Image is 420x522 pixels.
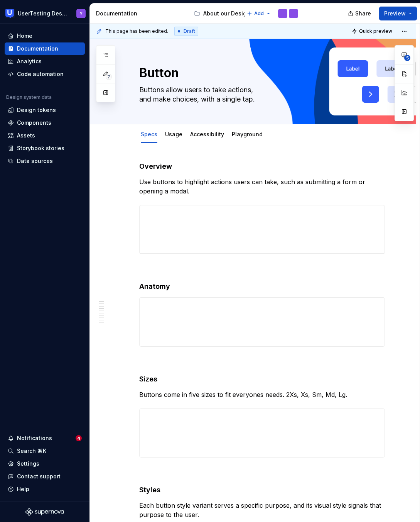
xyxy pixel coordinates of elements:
[17,119,51,127] div: Components
[17,460,39,468] div: Settings
[17,32,32,40] div: Home
[5,117,85,129] a: Components
[5,458,85,470] a: Settings
[17,157,53,165] div: Data sources
[184,28,195,34] span: Draft
[379,7,417,20] button: Preview
[139,390,385,399] p: Buttons come in five sizes to fit everyones needs. 2Xs, Xs, Sm, Md, Lg.
[355,10,371,17] span: Share
[17,144,64,152] div: Storybook stories
[17,58,42,65] div: Analytics
[5,104,85,116] a: Design tokens
[17,106,56,114] div: Design tokens
[229,126,266,142] div: Playground
[2,5,88,22] button: UserTesting Design SystemY
[139,282,385,291] h4: Anatomy
[139,485,385,495] h4: Styles
[138,64,383,82] textarea: Button
[232,131,263,137] a: Playground
[5,30,85,42] a: Home
[106,74,112,80] span: 7
[5,142,85,154] a: Storybook stories
[76,435,82,441] span: 4
[25,508,64,516] svg: Supernova Logo
[139,177,385,196] p: Use buttons to highlight actions users can take, such as submitting a form or opening a modal.
[17,132,35,139] div: Assets
[245,8,273,19] button: Add
[139,501,385,519] p: Each button style variant serves a specific purpose, and its visual style signals that purpose to...
[165,131,182,137] a: Usage
[96,10,183,17] div: Documentation
[254,10,264,17] span: Add
[349,26,396,37] button: Quick preview
[141,131,157,137] a: Specs
[191,7,270,20] a: About our Design System
[5,470,85,483] button: Contact support
[105,28,168,34] span: This page has been edited.
[5,9,15,18] img: 41adf70f-fc1c-4662-8e2d-d2ab9c673b1b.png
[5,42,85,55] a: Documentation
[187,126,227,142] div: Accessibility
[139,375,385,384] h4: Sizes
[138,84,383,105] textarea: Buttons allow users to take actions, and make choices, with a single tap.
[5,55,85,68] a: Analytics
[191,6,243,21] div: Page tree
[344,7,376,20] button: Share
[162,126,186,142] div: Usage
[139,162,385,171] h4: Overview
[5,68,85,80] a: Code automation
[384,10,406,17] span: Preview
[203,10,267,17] div: About our Design System
[17,447,46,455] div: Search ⌘K
[17,473,61,480] div: Contact support
[5,432,85,444] button: Notifications4
[17,434,52,442] div: Notifications
[5,483,85,495] button: Help
[190,131,224,137] a: Accessibility
[17,70,64,78] div: Code automation
[17,45,58,53] div: Documentation
[5,445,85,457] button: Search ⌘K
[5,129,85,142] a: Assets
[6,94,52,100] div: Design system data
[138,126,160,142] div: Specs
[359,28,392,34] span: Quick preview
[18,10,67,17] div: UserTesting Design System
[5,155,85,167] a: Data sources
[80,10,83,17] div: Y
[17,485,29,493] div: Help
